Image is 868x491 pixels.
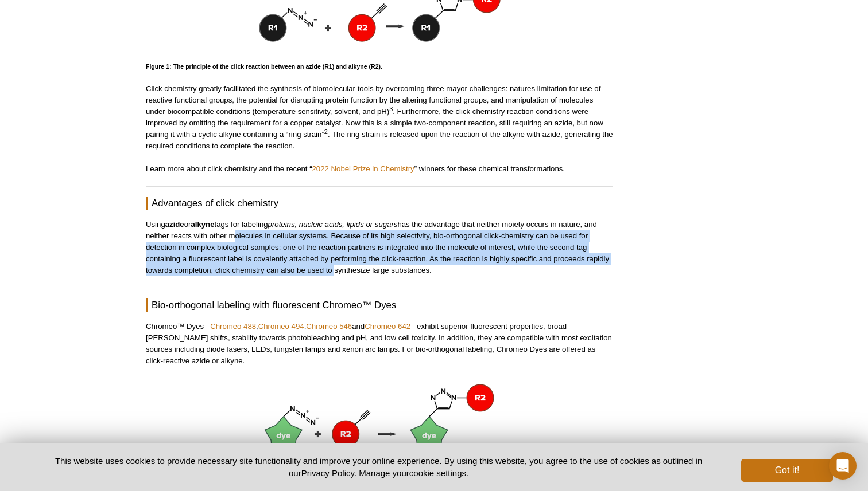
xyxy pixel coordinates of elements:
strong: alkyne [191,220,214,229]
p: This website uses cookies to provide necessary site functionality and improve your online experie... [35,455,722,479]
sup: 3 [389,105,393,112]
a: 2022 Nobel Prize in Chemistry [312,164,414,173]
em: proteins, nucleic acids, lipids or sugars [268,220,398,229]
strong: Figure 1: The principle of the click reaction between an azide (R1) and alkyne (R2). [146,63,382,70]
p: Click chemistry greatly facilitated the synthesis of biomolecular tools by overcoming three mayor... [146,83,613,152]
a: Chromeo 546 [306,322,352,331]
h3: Advantages of click chemistry [146,197,613,210]
a: Chromeo 488 [210,322,256,331]
h3: Bio-orthogonal labeling with fluorescent Chromeo™ Dyes [146,298,613,312]
p: Learn more about click chemistry and the recent “ ” winners for these chemical transformations. [146,163,613,175]
p: Using or tags for labeling has the advantage that neither moiety occurs in nature, and neither re... [146,219,613,276]
a: Privacy Policy [301,468,354,478]
a: Chromeo 642 [365,322,410,331]
img: Figure 2: Click labeling with Chromeo Dye azides [250,378,509,463]
a: Chromeo 494 [258,322,304,331]
p: Chromeo™ Dyes – , , and – exhibit superior fluorescent properties, broad [PERSON_NAME] shifts, st... [146,321,613,367]
div: Open Intercom Messenger [829,452,857,480]
sup: 2 [324,128,328,135]
strong: azide [165,220,184,229]
button: cookie settings [409,468,466,478]
button: Got it! [741,459,833,482]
